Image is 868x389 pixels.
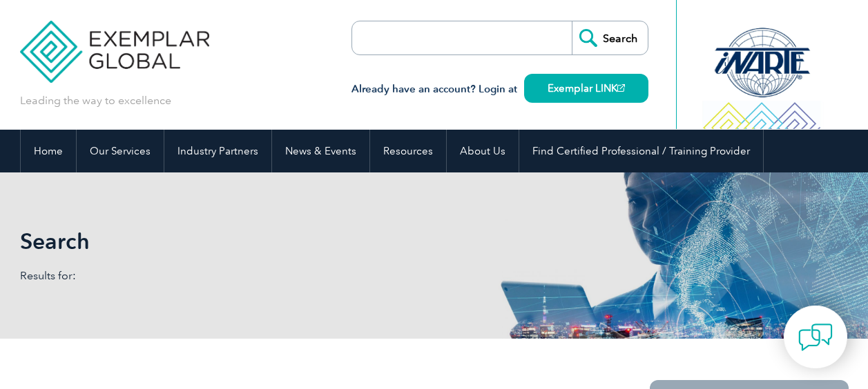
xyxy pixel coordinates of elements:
[20,268,434,283] p: Results for:
[798,320,833,355] img: contact-chat.png
[617,84,625,92] img: open_square.png
[21,130,76,172] a: Home
[272,130,369,172] a: News & Events
[370,130,446,172] a: Resources
[77,130,164,172] a: Our Services
[164,130,271,172] a: Industry Partners
[351,81,648,98] h3: Already have an account? Login at
[572,21,648,54] input: Search
[20,93,171,108] p: Leading the way to excellence
[519,130,763,172] a: Find Certified Professional / Training Provider
[524,74,648,103] a: Exemplar LINK
[447,130,519,172] a: About Us
[20,228,550,255] h1: Search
